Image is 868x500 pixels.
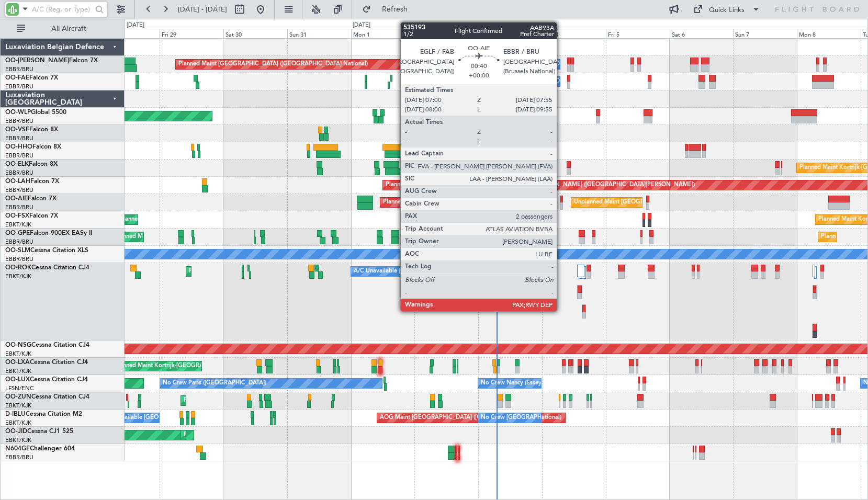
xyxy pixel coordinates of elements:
span: Refresh [373,6,417,13]
span: OO-ELK [5,161,29,167]
button: Refresh [357,1,420,18]
span: OO-LXA [5,359,30,366]
div: Cleaning [GEOGRAPHIC_DATA] ([GEOGRAPHIC_DATA] National) [444,229,618,245]
span: OO-LUX [5,377,30,383]
div: Fri 5 [606,29,670,38]
div: Thu 4 [542,29,606,38]
div: Mon 8 [797,29,861,38]
a: EBBR/BRU [5,169,33,177]
a: OO-SLMCessna Citation XLS [5,247,88,254]
a: EBKT/KJK [5,436,31,444]
div: Thu 28 [96,29,160,38]
a: OO-LXACessna Citation CJ4 [5,359,88,366]
div: Planned Maint [GEOGRAPHIC_DATA] ([GEOGRAPHIC_DATA]) [383,195,548,210]
a: OO-VSFFalcon 8X [5,127,58,133]
span: All Aircraft [27,25,110,32]
div: Sat 30 [223,29,287,38]
div: No Crew Paris ([GEOGRAPHIC_DATA]) [163,376,266,391]
a: OO-ZUNCessna Citation CJ4 [5,394,89,400]
a: LFSN/ENC [5,384,34,392]
span: OO-FAE [5,75,29,81]
span: OO-WLP [5,109,31,116]
a: OO-FSXFalcon 7X [5,213,58,219]
a: EBKT/KJK [5,367,31,375]
a: OO-ROKCessna Citation CJ4 [5,265,89,271]
div: [DATE] [353,21,370,30]
a: OO-HHOFalcon 8X [5,144,61,150]
span: OO-HHO [5,144,32,150]
span: [DATE] - [DATE] [178,5,227,14]
a: OO-GPEFalcon 900EX EASy II [5,230,92,236]
span: OO-ZUN [5,394,31,400]
div: Planned Maint Kortrijk-[GEOGRAPHIC_DATA] [115,358,236,374]
span: D-IBLU [5,411,26,417]
div: A/C Unavailable [GEOGRAPHIC_DATA]-[GEOGRAPHIC_DATA] [354,264,521,279]
div: Mon 1 [351,29,415,38]
a: EBBR/BRU [5,83,33,90]
a: D-IBLUCessna Citation M2 [5,411,82,417]
span: OO-LAH [5,178,30,185]
input: A/C (Reg. or Type) [32,2,92,17]
div: Owner Melsbroek Air Base [555,74,626,89]
a: EBKT/KJK [5,402,31,410]
a: EBBR/BRU [5,203,33,211]
div: Planned Maint Kortrijk-[GEOGRAPHIC_DATA] [184,427,306,443]
a: OO-ELKFalcon 8X [5,161,58,167]
span: OO-SLM [5,247,30,254]
a: OO-NSGCessna Citation CJ4 [5,342,89,348]
div: Wed 3 [478,29,542,38]
span: OO-GPE [5,230,30,236]
a: EBBR/BRU [5,453,33,461]
a: OO-JIDCessna CJ1 525 [5,428,73,435]
a: EBKT/KJK [5,419,31,427]
a: EBBR/BRU [5,186,33,194]
a: EBBR/BRU [5,134,33,142]
button: All Aircraft [12,20,114,37]
a: OO-LAHFalcon 7X [5,178,59,185]
a: OO-LUXCessna Citation CJ4 [5,377,88,383]
button: Quick Links [688,1,765,18]
span: N604GF [5,446,30,452]
div: No Crew Nancy (Essey) [481,376,543,391]
a: OO-FAEFalcon 7X [5,75,58,81]
div: Planned Maint [GEOGRAPHIC_DATA] ([GEOGRAPHIC_DATA] National) [178,56,368,72]
div: Quick Links [709,5,745,16]
a: OO-AIEFalcon 7X [5,196,57,202]
span: OO-[PERSON_NAME] [5,58,69,64]
a: EBBR/BRU [5,152,33,160]
span: OO-VSF [5,127,29,133]
span: OO-JID [5,428,27,435]
div: Planned Maint Kortrijk-[GEOGRAPHIC_DATA] [189,264,311,279]
div: Tue 2 [414,29,478,38]
div: Unplanned Maint [GEOGRAPHIC_DATA] ([GEOGRAPHIC_DATA] National) [574,195,771,210]
div: Sat 6 [670,29,734,38]
a: EBKT/KJK [5,350,31,358]
div: AOG Maint [GEOGRAPHIC_DATA] ([GEOGRAPHIC_DATA] National) [380,410,561,426]
div: Planned Maint Kortrijk-[GEOGRAPHIC_DATA] [184,393,306,408]
span: OO-FSX [5,213,29,219]
span: OO-NSG [5,342,31,348]
a: EBKT/KJK [5,272,31,280]
a: EBBR/BRU [5,65,33,73]
div: Fri 29 [160,29,223,38]
a: EBBR/BRU [5,238,33,246]
div: Owner Melsbroek Air Base [555,56,626,72]
div: No Crew [GEOGRAPHIC_DATA] ([GEOGRAPHIC_DATA] National) [481,410,656,426]
a: OO-[PERSON_NAME]Falcon 7X [5,58,98,64]
div: Sun 31 [287,29,351,38]
a: EBBR/BRU [5,117,33,125]
span: OO-AIE [5,196,28,202]
div: Sun 7 [733,29,797,38]
div: Planned Maint [PERSON_NAME]-[GEOGRAPHIC_DATA][PERSON_NAME] ([GEOGRAPHIC_DATA][PERSON_NAME]) [386,177,695,193]
a: OO-WLPGlobal 5500 [5,109,66,116]
span: OO-ROK [5,265,31,271]
a: EBBR/BRU [5,255,33,263]
a: EBKT/KJK [5,221,31,229]
a: N604GFChallenger 604 [5,446,75,452]
div: [DATE] [127,21,144,30]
